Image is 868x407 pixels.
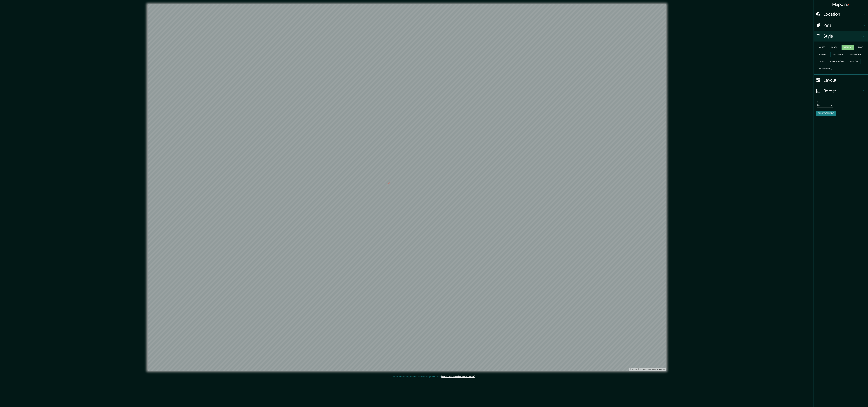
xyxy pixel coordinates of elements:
[817,103,833,107] div: A3
[814,9,868,20] div: Location
[392,375,475,378] p: Any problems, suggestions, or concerns please email .
[630,368,638,370] a: Mapbox
[856,45,865,50] button: Love
[652,368,665,370] a: Map feedback
[814,20,868,31] div: Pins
[828,59,846,64] button: Cartoon ($2)
[817,45,827,50] button: White
[830,52,845,57] button: Wood ($2)
[441,375,475,378] a: [EMAIL_ADDRESS][DOMAIN_NAME]
[842,45,854,50] button: Natural
[823,33,863,39] h4: Style
[823,23,863,28] h4: Pins
[817,66,834,71] button: Satellite ($3)
[817,59,826,64] button: Grey
[823,11,863,17] h4: Location
[816,111,836,116] button: Create your map
[829,45,839,50] button: Black
[814,85,868,96] div: Border
[823,88,863,94] h4: Border
[823,77,863,83] h4: Layout
[847,4,849,6] img: pin-icon.png
[476,375,476,378] div: .
[847,52,863,57] button: Terrain ($2)
[817,101,820,103] label: Size
[844,396,865,404] iframe: Help widget launcher
[814,31,868,42] div: Style
[832,2,850,7] h4: Mappin
[848,59,861,64] button: Blue ($2)
[814,75,868,85] div: Layout
[817,52,828,57] button: Forest
[638,368,651,370] a: OpenStreetMap
[148,4,666,371] canvas: Map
